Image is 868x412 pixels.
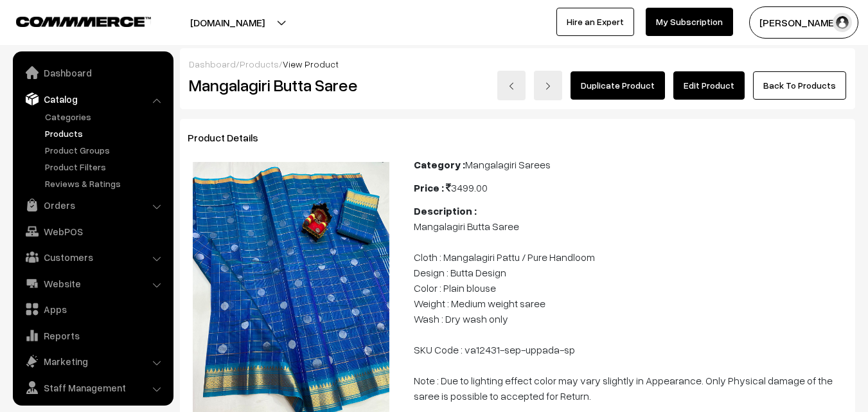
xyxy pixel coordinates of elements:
[753,71,846,100] a: Back To Products
[189,58,236,69] a: Dashboard
[42,127,169,140] a: Products
[414,158,465,171] b: Category :
[16,324,169,347] a: Reports
[145,6,310,39] button: [DOMAIN_NAME]
[188,131,274,144] span: Product Details
[283,58,339,69] span: View Product
[16,246,169,269] a: Customers
[240,58,279,69] a: Products
[414,219,847,404] p: Mangalagiri Butta Saree Cloth : Mangalagiri Pattu / Pure Handloom Design : Butta Design Color : P...
[414,180,847,195] div: 3499.00
[646,8,733,36] a: My Subscription
[16,376,169,399] a: Staff Management
[16,220,169,243] a: WebPOS
[42,160,169,174] a: Product Filters
[189,75,395,95] h2: Mangalagiri Butta Saree
[508,82,515,90] img: left-arrow.png
[16,61,169,84] a: Dashboard
[16,350,169,373] a: Marketing
[414,204,477,217] b: Description :
[833,13,852,32] img: user
[749,6,858,39] button: [PERSON_NAME]
[544,82,552,90] img: right-arrow.png
[673,71,745,100] a: Edit Product
[16,87,169,111] a: Catalog
[414,157,847,172] div: Mangalagiri Sarees
[189,57,846,71] div: / /
[16,13,128,28] a: COMMMERCE
[42,110,169,123] a: Categories
[42,177,169,190] a: Reviews & Ratings
[16,272,169,295] a: Website
[414,181,444,194] b: Price :
[556,8,634,36] a: Hire an Expert
[42,143,169,157] a: Product Groups
[16,298,169,321] a: Apps
[16,193,169,217] a: Orders
[571,71,665,100] a: Duplicate Product
[16,17,151,26] img: COMMMERCE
